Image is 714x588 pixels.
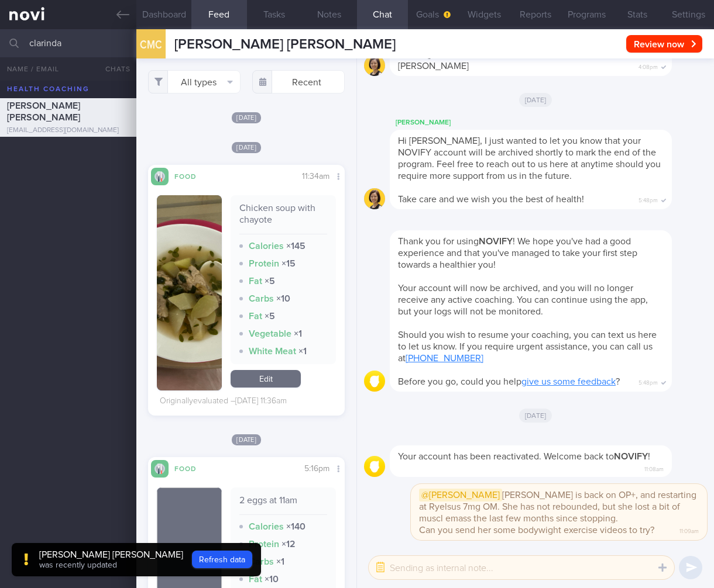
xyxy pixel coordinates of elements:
span: [PERSON_NAME] [398,61,469,71]
div: [EMAIL_ADDRESS][DOMAIN_NAME] [7,126,129,135]
a: [PHONE_NUMBER] [406,354,483,363]
span: 4:08pm [639,60,658,71]
strong: × 5 [265,312,275,321]
span: 11:09am [679,524,699,535]
img: Chicken soup with chayote [157,195,222,390]
strong: White Meat [249,347,296,356]
button: All types [148,70,241,94]
span: Can you send her some bodywight exercise videos to try? [419,525,654,535]
strong: × 10 [265,575,279,584]
span: @[PERSON_NAME] [419,489,502,501]
a: Edit [231,370,301,388]
div: [PERSON_NAME] [PERSON_NAME] [39,549,183,561]
button: Review now [626,35,702,53]
span: [DATE] [232,112,261,123]
span: Thank you for using ! We hope you've had a good experience and that you've managed to take your f... [398,237,637,269]
strong: NOVIFY [479,237,513,246]
span: 5:48pm [639,193,658,205]
span: [DATE] [232,434,261,445]
div: Chicken soup with chayote [239,202,327,234]
span: [PERSON_NAME] is back on OP+, and restarting at Ryelsus 7mg OM. She has not rebounded, but she lo... [419,489,696,523]
strong: × 12 [282,539,296,549]
strong: Calories [249,522,284,531]
span: [DATE] [519,93,552,107]
strong: × 1 [294,329,302,338]
strong: Carbs [249,294,274,303]
strong: × 1 [298,347,307,356]
strong: × 15 [282,259,296,268]
strong: Vegetable [249,329,291,338]
span: 11:34am [302,172,329,181]
div: 2 eggs at 11am [239,494,327,515]
button: Refresh data [192,551,252,568]
span: [DATE] [519,409,552,423]
strong: × 10 [276,294,290,303]
span: was recently updated [39,561,117,569]
strong: × 145 [286,241,305,251]
strong: × 1 [276,557,284,566]
a: give us some feedback [521,377,616,386]
div: Food [169,463,215,473]
div: Food [169,171,215,181]
span: 5:16pm [304,465,329,473]
strong: Fat [249,276,262,286]
strong: Protein [249,259,279,268]
div: Originally evaluated – [DATE] 11:36am [160,396,287,407]
button: Chats [90,57,136,81]
span: Hi [PERSON_NAME], I just wanted to let you know that your NOVIFY account will be archived shortly... [398,136,661,181]
span: [DATE] [232,142,261,153]
strong: NOVIFY [614,452,648,461]
strong: Calories [249,241,284,251]
span: Before you go, could you help ? [398,377,620,386]
span: [PERSON_NAME] [PERSON_NAME] [174,37,396,51]
div: CMC [133,22,169,67]
span: Should you wish to resume your coaching, you can text us here to let us know. If you require urge... [398,330,657,363]
strong: Protein [249,539,279,549]
span: 11:08am [644,462,664,473]
span: Your account has been reactivated. Welcome back to ! [398,452,650,461]
strong: × 5 [265,276,275,286]
span: 5:48pm [639,376,658,387]
span: Best regards, [398,50,451,59]
span: Take care and we wish you the best of health! [398,195,584,204]
strong: Carbs [249,557,274,566]
strong: × 140 [286,522,305,531]
span: [PERSON_NAME] [PERSON_NAME] [7,101,80,122]
span: Your account will now be archived, and you will no longer receive any active coaching. You can co... [398,283,648,316]
div: [PERSON_NAME] [390,116,707,130]
strong: Fat [249,312,262,321]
